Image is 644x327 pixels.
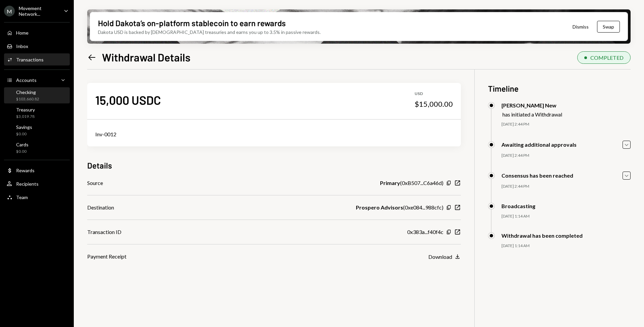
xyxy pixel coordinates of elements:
[501,184,631,189] div: [DATE] 2:44 PM
[4,140,70,156] a: Cards$0.00
[98,17,286,29] div: Hold Dakota’s on-platform stablecoin to earn rewards
[16,168,35,173] div: Rewards
[501,141,577,148] div: Awaiting additional approvals
[501,203,535,209] div: Broadcasting
[95,130,453,138] div: Inv-0012
[356,203,443,212] div: ( 0xe084...988cfc )
[501,214,631,219] div: [DATE] 1:14 AM
[4,122,70,138] a: Savings$0.00
[87,203,114,212] div: Destination
[4,164,70,176] a: Rewards
[564,19,597,35] button: Dismiss
[590,54,624,61] div: COMPLETED
[16,131,32,137] div: $0.00
[501,232,583,239] div: Withdrawal has been completed
[415,99,453,109] div: $15,000.00
[16,43,28,49] div: Inbox
[4,27,70,39] a: Home
[16,124,32,130] div: Savings
[501,153,631,158] div: [DATE] 2:44 PM
[16,77,37,83] div: Accounts
[407,228,443,236] div: 0x383a...f40f4c
[4,40,70,52] a: Inbox
[16,89,39,95] div: Checking
[16,30,29,36] div: Home
[87,228,121,236] div: Transaction ID
[428,253,452,260] div: Download
[428,253,461,261] button: Download
[4,53,70,65] a: Transactions
[380,179,443,187] div: ( 0xB507...C6a46d )
[16,149,29,154] div: $0.00
[87,179,103,187] div: Source
[16,194,28,200] div: Team
[4,191,70,203] a: Team
[501,172,573,179] div: Consensus has been reached
[19,5,58,17] div: Movement Network...
[4,74,70,86] a: Accounts
[501,243,631,249] div: [DATE] 1:14 AM
[501,102,562,108] div: [PERSON_NAME] New
[16,142,29,147] div: Cards
[597,21,620,33] button: Swap
[488,83,631,94] h3: Timeline
[4,105,70,121] a: Treasury$3,019.78
[87,160,112,171] h3: Details
[16,96,39,102] div: $103,660.82
[16,114,35,120] div: $3,019.78
[98,29,321,36] div: Dakota USD is backed by [DEMOGRAPHIC_DATA] treasuries and earns you up to 3.5% in passive rewards.
[501,122,631,127] div: [DATE] 2:44 PM
[87,252,126,261] div: Payment Receipt
[4,178,70,190] a: Recipients
[4,87,70,103] a: Checking$103,660.82
[380,179,400,187] b: Primary
[415,91,453,97] div: USD
[16,57,44,62] div: Transactions
[502,111,562,118] div: has initiated a Withdrawal
[102,50,191,64] h1: Withdrawal Details
[4,6,15,16] div: M
[95,92,161,107] div: 15,000 USDC
[16,181,39,187] div: Recipients
[16,107,35,112] div: Treasury
[356,203,403,212] b: Prospero Advisors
